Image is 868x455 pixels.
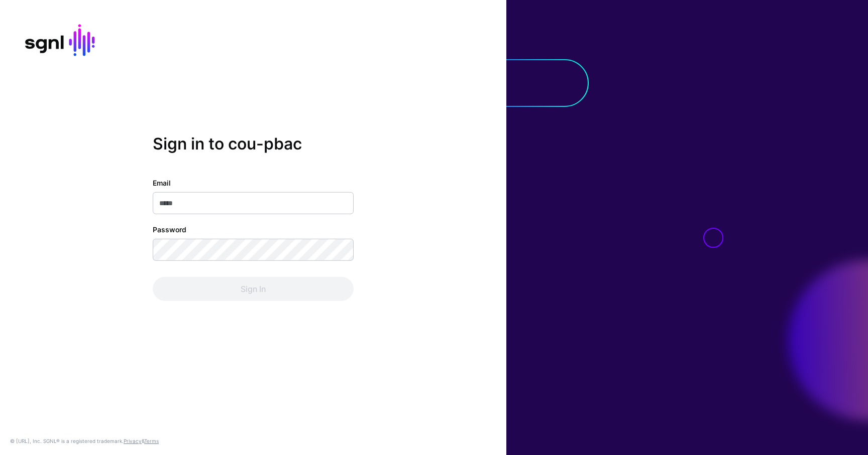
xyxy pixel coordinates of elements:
[153,178,171,188] label: Email
[144,438,159,444] a: Terms
[153,224,186,235] label: Password
[153,134,354,153] h2: Sign in to cou-pbac
[10,437,159,445] div: © [URL], Inc. SGNL® is a registered trademark. &
[124,438,142,444] a: Privacy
